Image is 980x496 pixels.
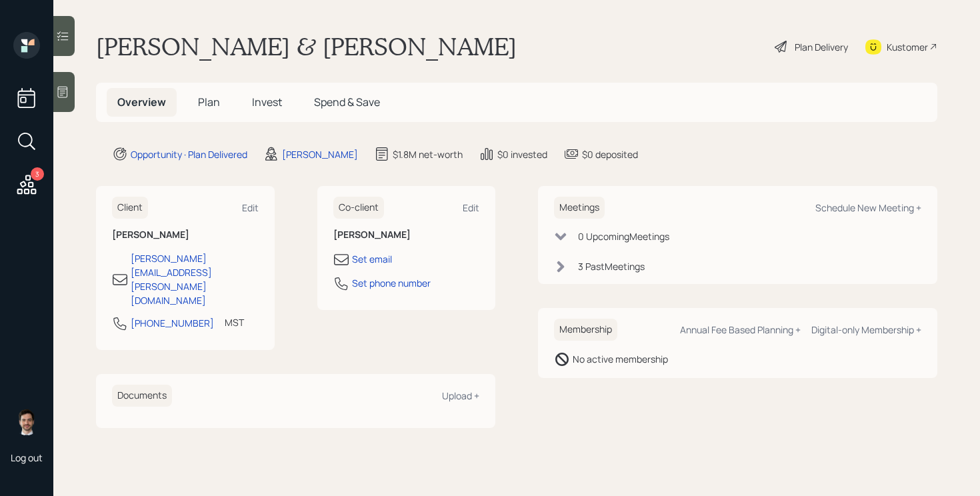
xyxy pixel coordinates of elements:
[582,147,638,161] div: $0 deposited
[252,95,282,109] span: Invest
[578,229,669,243] div: 0 Upcoming Meeting s
[815,201,921,214] div: Schedule New Meeting +
[578,259,645,273] div: 3 Past Meeting s
[554,319,617,341] h6: Membership
[314,95,380,109] span: Spend & Save
[112,229,259,241] h6: [PERSON_NAME]
[811,323,921,336] div: Digital-only Membership +
[242,201,259,214] div: Edit
[131,251,259,307] div: [PERSON_NAME][EMAIL_ADDRESS][PERSON_NAME][DOMAIN_NAME]
[352,252,392,266] div: Set email
[117,95,166,109] span: Overview
[131,316,214,330] div: [PHONE_NUMBER]
[573,352,668,366] div: No active membership
[13,409,40,435] img: jonah-coleman-headshot.png
[463,201,479,214] div: Edit
[198,95,220,109] span: Plan
[497,147,547,161] div: $0 invested
[11,451,43,464] div: Log out
[680,323,801,336] div: Annual Fee Based Planning +
[442,389,479,402] div: Upload +
[887,40,928,54] div: Kustomer
[333,229,480,241] h6: [PERSON_NAME]
[96,32,517,61] h1: [PERSON_NAME] & [PERSON_NAME]
[554,197,605,219] h6: Meetings
[282,147,358,161] div: [PERSON_NAME]
[352,276,431,290] div: Set phone number
[112,197,148,219] h6: Client
[795,40,848,54] div: Plan Delivery
[31,167,44,181] div: 3
[225,315,244,329] div: MST
[131,147,247,161] div: Opportunity · Plan Delivered
[112,385,172,407] h6: Documents
[333,197,384,219] h6: Co-client
[393,147,463,161] div: $1.8M net-worth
